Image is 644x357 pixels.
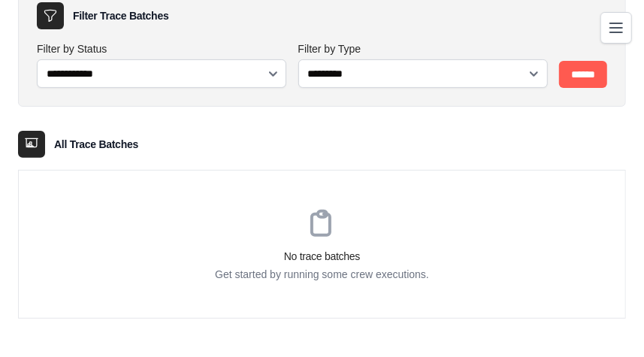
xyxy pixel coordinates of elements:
[73,8,168,23] h3: Filter Trace Batches
[19,249,625,264] h3: No trace batches
[19,267,625,282] p: Get started by running some crew executions.
[37,41,286,56] label: Filter by Status
[569,285,644,357] iframe: Chat Widget
[298,41,548,56] label: Filter by Type
[54,137,138,152] h3: All Trace Batches
[600,12,632,44] button: Toggle navigation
